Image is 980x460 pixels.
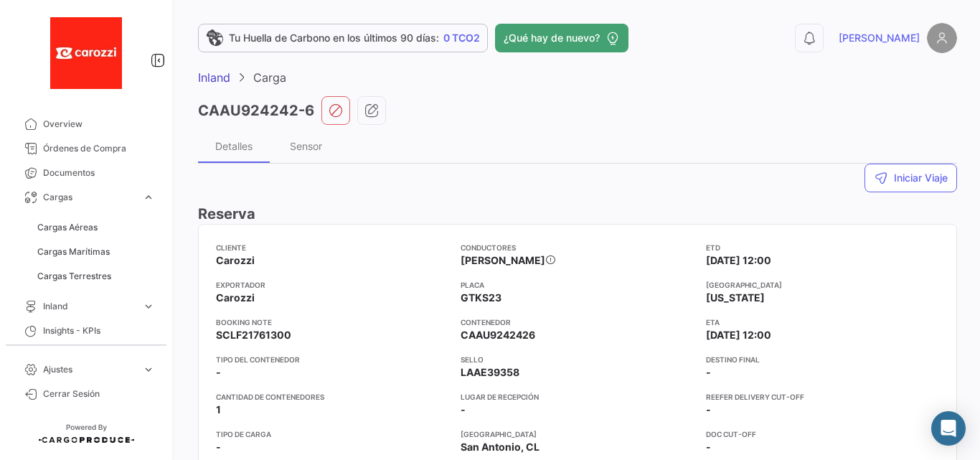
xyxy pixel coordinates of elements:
[927,23,957,53] img: placeholder-user.png
[198,70,230,85] span: Inland
[43,118,155,131] span: Overview
[11,112,161,136] a: Overview
[461,253,555,268] span: [PERSON_NAME]
[32,217,161,238] a: Cargas Aéreas
[495,24,628,52] button: ¿Qué hay de nuevo?
[11,136,161,161] a: Órdenes de Compra
[443,31,480,45] span: 0 TCO2
[215,140,253,152] div: Detalles
[706,428,939,440] app-card-info-title: Doc Cut-Off
[216,440,221,454] span: -
[216,291,255,305] span: Carozzi
[198,204,957,224] h3: Reserva
[11,161,161,185] a: Documentos
[142,191,155,204] span: expand_more
[706,328,771,342] span: [DATE] 12:00
[142,363,155,376] span: expand_more
[706,391,939,403] app-card-info-title: Reefer Delivery Cut-Off
[706,291,765,305] span: [US_STATE]
[461,428,694,440] app-card-info-title: [GEOGRAPHIC_DATA]
[216,316,449,328] app-card-info-title: Booking Note
[216,242,449,253] app-card-info-title: Cliente
[32,241,161,263] a: Cargas Marítimas
[706,279,939,291] app-card-info-title: [GEOGRAPHIC_DATA]
[43,388,155,400] span: Cerrar Sesión
[142,300,155,313] span: expand_more
[216,253,255,268] span: Carozzi
[253,70,286,85] span: Carga
[461,440,540,454] span: San Antonio, CL
[461,279,694,291] app-card-info-title: Placa
[839,31,920,45] span: [PERSON_NAME]
[461,403,466,417] span: -
[461,316,694,328] app-card-info-title: Contenedor
[43,142,155,155] span: Órdenes de Compra
[461,354,694,365] app-card-info-title: Sello
[706,316,939,328] app-card-info-title: ETA
[11,319,161,343] a: Insights - KPIs
[37,221,98,234] span: Cargas Aéreas
[461,328,535,342] span: CAAU9242426
[37,270,111,283] span: Cargas Terrestres
[706,242,939,253] app-card-info-title: ETD
[32,266,161,287] a: Cargas Terrestres
[43,324,155,337] span: Insights - KPIs
[461,365,519,380] span: LAAE39358
[706,403,711,417] span: -
[706,440,711,454] span: -
[216,428,449,440] app-card-info-title: Tipo de carga
[290,140,322,152] div: Sensor
[706,365,711,380] span: -
[461,242,555,253] app-card-info-title: Conductores
[43,191,136,204] span: Cargas
[461,391,694,403] app-card-info-title: Lugar de recepción
[216,328,291,342] span: SCLF21761300
[37,245,110,258] span: Cargas Marítimas
[216,354,449,365] app-card-info-title: Tipo del contenedor
[931,411,966,446] div: Abrir Intercom Messenger
[43,166,155,179] span: Documentos
[198,24,488,52] a: Tu Huella de Carbono en los últimos 90 días:0 TCO2
[504,31,600,45] span: ¿Qué hay de nuevo?
[216,403,221,417] span: 1
[216,391,449,403] app-card-info-title: Cantidad de contenedores
[43,363,136,376] span: Ajustes
[864,164,957,192] button: Iniciar Viaje
[461,291,501,305] span: GTKS23
[706,253,771,268] span: [DATE] 12:00
[706,354,939,365] app-card-info-title: Destino Final
[50,17,122,89] img: 33c75eba-4e89-4f8c-8d32-3da69cf57892.jfif
[216,279,449,291] app-card-info-title: Exportador
[229,31,439,45] span: Tu Huella de Carbono en los últimos 90 días:
[216,365,221,380] span: -
[198,100,314,121] h3: CAAU924242-6
[43,300,136,313] span: Inland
